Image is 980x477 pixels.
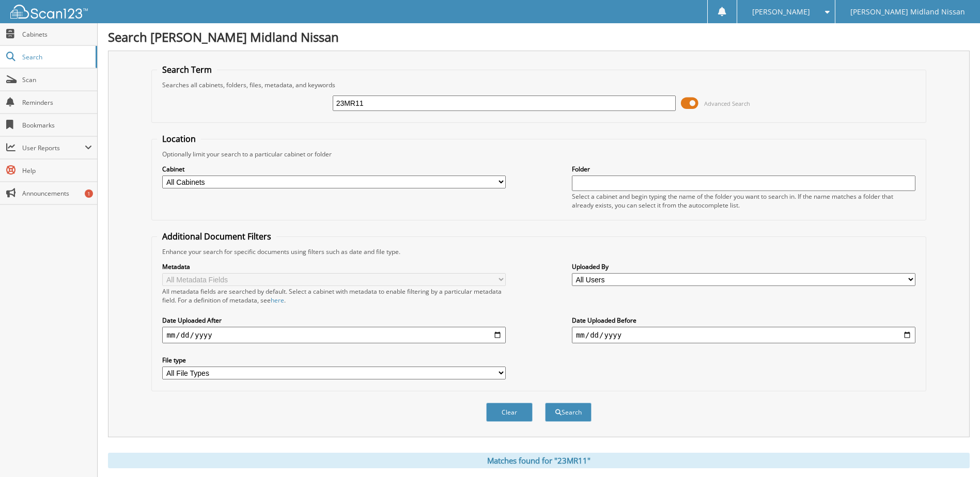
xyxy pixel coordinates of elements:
[22,144,85,152] span: User Reports
[22,53,90,61] span: Search
[162,262,506,271] label: Metadata
[157,64,217,75] legend: Search Term
[271,296,284,305] a: here
[22,75,92,84] span: Scan
[850,9,965,15] span: [PERSON_NAME] Midland Nissan
[162,327,506,343] input: start
[486,403,533,422] button: Clear
[157,150,920,158] div: Optionally limit your search to a particular cabinet or folder
[157,247,920,256] div: Enhance your search for specific documents using filters such as date and file type.
[85,189,93,198] div: 1
[162,316,506,325] label: Date Uploaded After
[22,121,92,130] span: Bookmarks
[22,189,92,198] span: Announcements
[22,30,92,39] span: Cabinets
[157,81,920,89] div: Searches all cabinets, folders, files, metadata, and keywords
[22,166,92,175] span: Help
[108,28,970,45] h1: Search [PERSON_NAME] Midland Nissan
[572,192,915,210] div: Select a cabinet and begin typing the name of the folder you want to search in. If the name match...
[108,453,970,468] div: Matches found for "23MR11"
[572,316,915,325] label: Date Uploaded Before
[704,100,750,107] span: Advanced Search
[752,9,810,15] span: [PERSON_NAME]
[162,165,506,173] label: Cabinet
[22,98,92,107] span: Reminders
[157,133,201,145] legend: Location
[162,356,506,364] label: File type
[10,5,88,19] img: scan123-logo-white.svg
[572,165,915,173] label: Folder
[572,327,915,343] input: end
[545,403,592,422] button: Search
[162,287,506,305] div: All metadata fields are searched by default. Select a cabinet with metadata to enable filtering b...
[157,231,276,242] legend: Additional Document Filters
[572,262,915,271] label: Uploaded By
